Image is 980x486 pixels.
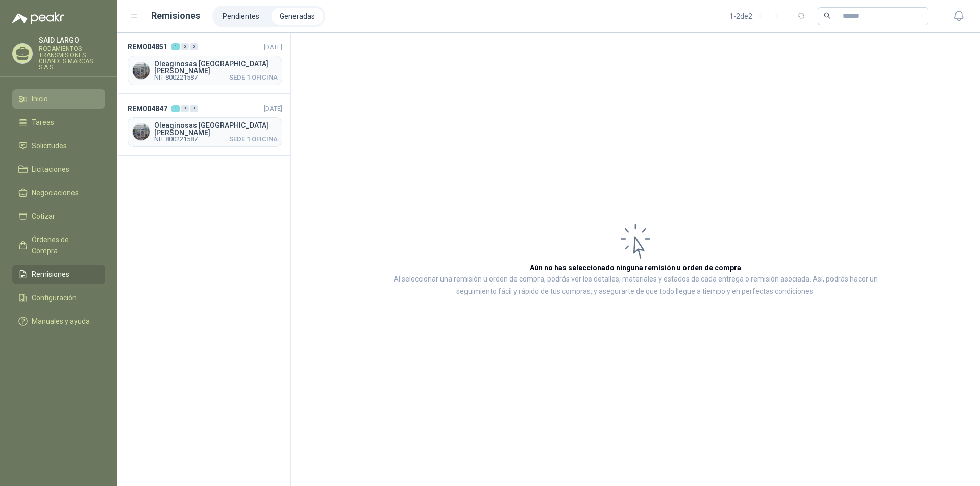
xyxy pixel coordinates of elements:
span: SEDE 1 OFICINA [229,74,278,81]
span: Remisiones [32,269,69,280]
a: Remisiones [12,265,105,284]
span: NIT 800221587 [154,74,198,81]
a: Configuración [12,288,105,308]
a: Pendientes [214,8,267,25]
p: SAID LARGO [39,37,105,44]
a: Inicio [12,89,105,109]
a: Cotizar [12,207,105,226]
span: Licitaciones [32,164,69,175]
div: 0 [181,105,189,112]
img: Logo peakr [12,12,64,24]
h1: Remisiones [151,9,200,23]
span: [DATE] [264,43,282,51]
a: REM004847100[DATE] Company LogoOleaginosas [GEOGRAPHIC_DATA][PERSON_NAME]NIT 800221587SEDE 1 OFICINA [117,94,290,155]
img: Company Logo [133,62,150,79]
span: Tareas [32,117,54,128]
div: 1 - 2 de 2 [729,8,785,24]
p: Al seleccionar una remisión u orden de compra, podrás ver los detalles, materiales y estados de c... [393,273,878,298]
div: 0 [181,43,189,50]
a: REM004851100[DATE] Company LogoOleaginosas [GEOGRAPHIC_DATA][PERSON_NAME]NIT 800221587SEDE 1 OFICINA [117,33,290,94]
a: Órdenes de Compra [12,230,105,261]
span: Inicio [32,93,48,105]
img: Company Logo [133,123,150,140]
span: Cotizar [32,211,55,222]
a: Negociaciones [12,183,105,202]
span: Solicitudes [32,140,67,151]
span: Órdenes de Compra [32,234,95,257]
h3: Aún no has seleccionado ninguna remisión u orden de compra [530,262,741,273]
span: REM004851 [128,41,167,53]
span: Manuales y ayuda [32,316,90,327]
span: Negociaciones [32,187,79,198]
p: RODAMIENTOS TRANSMISIONES GRANDES MARCAS S.A.S [39,46,105,70]
span: search [824,12,831,19]
span: Configuración [32,292,77,303]
span: Oleaginosas [GEOGRAPHIC_DATA][PERSON_NAME] [154,60,278,74]
div: 1 [171,105,180,112]
a: Licitaciones [12,160,105,179]
div: 0 [190,43,198,50]
a: Generadas [272,8,323,25]
span: SEDE 1 OFICINA [229,136,278,142]
a: Tareas [12,113,105,132]
a: Solicitudes [12,136,105,156]
div: 0 [190,105,198,112]
div: 1 [171,43,180,50]
span: Oleaginosas [GEOGRAPHIC_DATA][PERSON_NAME] [154,122,278,136]
span: REM004847 [128,103,167,114]
span: [DATE] [264,105,282,112]
a: Manuales y ayuda [12,312,105,331]
span: NIT 800221587 [154,136,198,142]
